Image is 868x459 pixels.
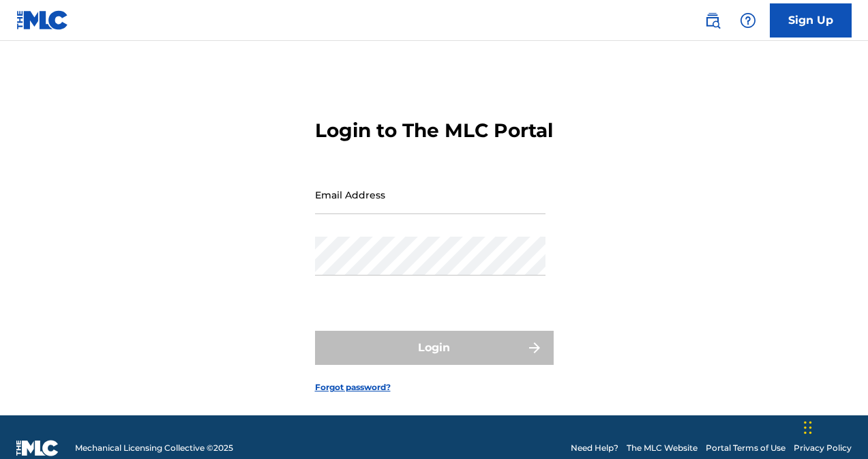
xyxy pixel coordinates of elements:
div: Drag [804,407,812,448]
img: MLC Logo [16,10,69,30]
a: Forgot password? [315,381,391,394]
div: Help [734,7,762,34]
a: Public Search [699,7,726,34]
a: Sign Up [770,3,852,38]
img: search [704,12,721,29]
span: Mechanical Licensing Collective © 2025 [75,442,233,454]
a: Need Help? [571,442,618,454]
iframe: Chat Widget [800,394,868,459]
a: The MLC Website [627,442,698,454]
a: Portal Terms of Use [706,442,785,454]
img: logo [16,440,59,456]
a: Privacy Policy [794,442,852,454]
img: help [740,12,756,29]
h3: Login to The MLC Portal [315,119,553,143]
